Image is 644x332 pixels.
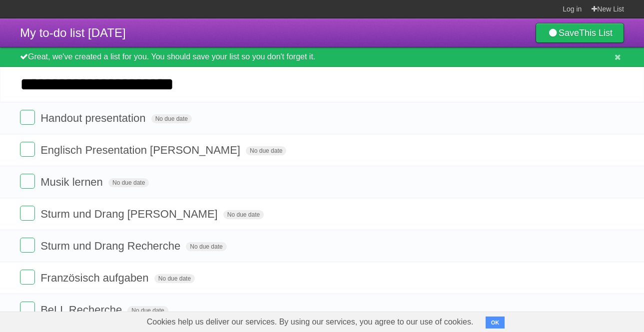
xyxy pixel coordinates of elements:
[154,274,195,283] span: No due date
[486,317,505,329] button: OK
[40,304,124,316] span: BeLL Recherche
[20,142,35,157] label: Done
[108,178,149,187] span: No due date
[20,302,35,317] label: Done
[40,240,183,252] span: Sturm und Drang Recherche
[20,206,35,221] label: Done
[40,208,220,220] span: Sturm und Drang [PERSON_NAME]
[151,114,192,123] span: No due date
[40,272,151,284] span: Französisch aufgaben
[40,144,243,156] span: Englisch Presentation [PERSON_NAME]
[40,112,148,124] span: Handout presentation
[20,26,126,39] span: My to-do list [DATE]
[137,312,484,332] span: Cookies help us deliver our services. By using our services, you agree to our use of cookies.
[186,242,226,251] span: No due date
[20,110,35,125] label: Done
[20,174,35,189] label: Done
[246,146,286,155] span: No due date
[223,210,264,219] span: No due date
[20,270,35,285] label: Done
[40,176,105,188] span: Musik lernen
[579,28,613,38] b: This List
[20,238,35,253] label: Done
[536,23,624,43] a: SaveThis List
[127,306,168,315] span: No due date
